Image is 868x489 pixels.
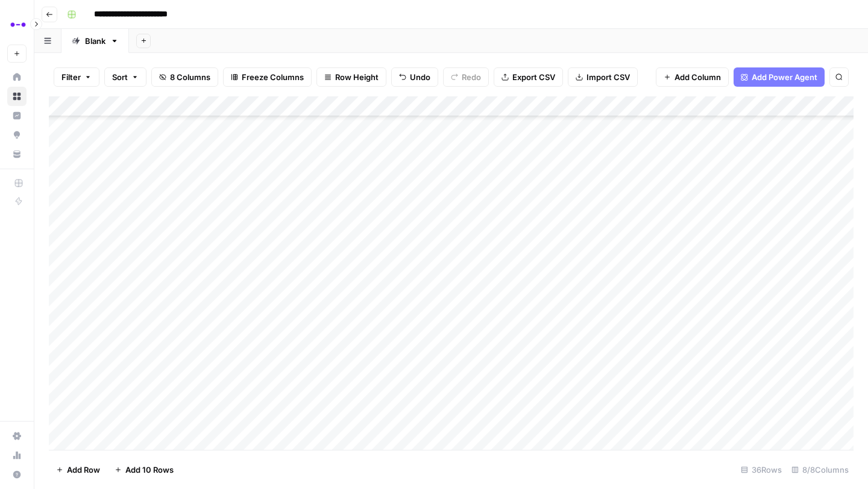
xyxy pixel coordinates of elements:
img: Abacum Logo [7,14,29,36]
button: Add 10 Rows [107,460,181,479]
span: Sort [112,71,128,83]
button: Undo [391,67,438,87]
span: Filter [61,71,81,83]
span: Add Row [67,464,100,476]
span: Add Power Agent [752,71,817,83]
div: Blank [85,35,105,47]
a: Blank [61,29,129,53]
a: Your Data [7,145,27,164]
span: Row Height [335,71,379,83]
button: Add Power Agent [734,67,825,87]
span: Export CSV [512,71,555,83]
button: Filter [54,67,99,87]
span: Add 10 Rows [125,464,174,476]
span: Undo [410,71,430,83]
a: Usage [7,446,27,465]
a: Browse [7,87,27,106]
a: Settings [7,426,27,446]
span: Import CSV [587,71,630,83]
div: 36 Rows [736,460,787,479]
span: Redo [462,71,481,83]
button: Freeze Columns [223,67,312,87]
button: Sort [104,67,146,87]
div: 8/8 Columns [787,460,854,479]
button: Export CSV [494,67,563,87]
button: Add Column [656,67,729,87]
span: 8 Columns [170,71,210,83]
button: Help + Support [7,465,27,484]
span: Add Column [675,71,721,83]
a: Opportunities [7,125,27,145]
button: Workspace: Abacum [7,10,27,40]
button: Add Row [49,460,107,479]
a: Insights [7,106,27,125]
a: Home [7,67,27,87]
button: Redo [443,67,489,87]
button: 8 Columns [151,67,218,87]
button: Import CSV [568,67,638,87]
button: Row Height [316,67,386,87]
span: Freeze Columns [242,71,304,83]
